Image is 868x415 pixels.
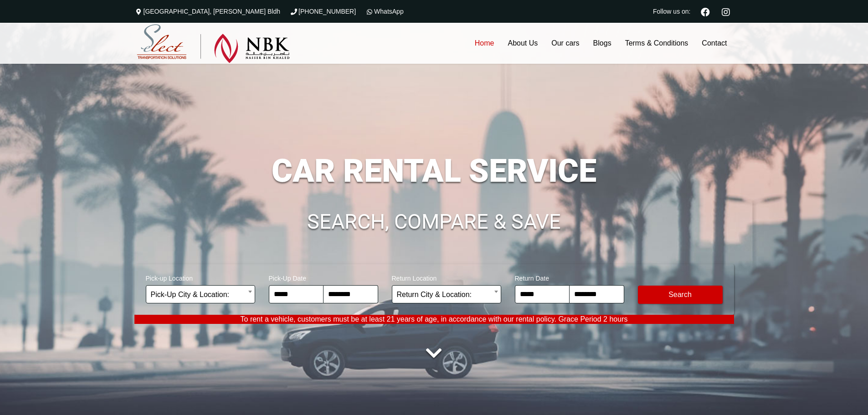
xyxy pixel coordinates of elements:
span: Return City & Location: [392,285,501,303]
a: About Us [501,23,544,64]
a: Contact [695,23,734,64]
button: Modify Search [638,286,723,304]
span: Pick-up Location [146,269,255,285]
h1: SEARCH, COMPARE & SAVE [134,211,734,232]
span: Pick-Up City & Location: [151,286,250,304]
a: WhatsApp [365,8,404,15]
a: Terms & Conditions [618,23,695,64]
span: Return City & Location: [397,286,496,304]
a: [PHONE_NUMBER] [289,8,356,15]
span: Pick-Up City & Location: [146,285,255,303]
img: Select Rent a Car [137,24,290,63]
span: Pick-Up Date [269,269,378,285]
a: Facebook [697,6,714,16]
a: Our cars [544,23,586,64]
p: To rent a vehicle, customers must be at least 21 years of age, in accordance with our rental poli... [134,315,734,324]
span: Return Date [515,269,624,285]
h1: CAR RENTAL SERVICE [134,155,734,187]
span: Return Location [392,269,501,285]
a: Blogs [586,23,618,64]
a: Home [468,23,501,64]
a: Instagram [718,6,734,16]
